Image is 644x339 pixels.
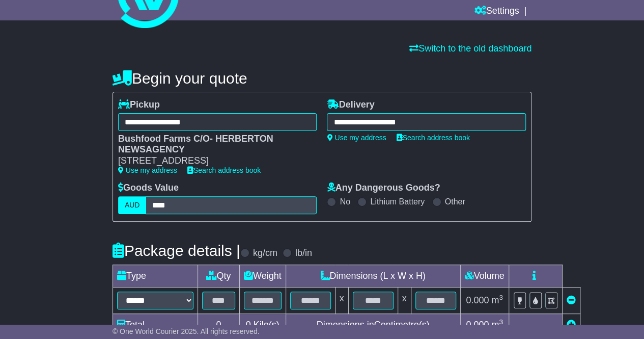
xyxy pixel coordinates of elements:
span: 0.000 [466,320,489,330]
td: Type [113,265,198,287]
label: lb/in [295,248,312,259]
label: Delivery [327,99,374,111]
a: Use my address [118,166,177,174]
a: Add new item [567,320,576,330]
a: Use my address [327,134,386,142]
h4: Package details | [113,242,240,259]
td: Dimensions (L x W x H) [286,265,460,287]
label: Pickup [118,99,160,111]
td: Weight [239,265,286,287]
a: Settings [474,3,519,20]
label: Other [445,197,465,206]
span: © One World Courier 2025. All rights reserved. [113,327,260,335]
sup: 3 [499,294,503,301]
span: m [491,295,503,305]
span: 0 [246,320,251,330]
td: Qty [198,265,239,287]
td: x [335,287,348,314]
td: Total [113,314,198,336]
a: Switch to the old dashboard [409,43,531,54]
label: Lithium Battery [370,197,425,206]
div: Bushfood Farms C/O- HERBERTON NEWSAGENCY [118,134,307,155]
label: Any Dangerous Goods? [327,182,440,194]
span: m [491,320,503,330]
td: Dimensions in Centimetre(s) [286,314,460,336]
label: Goods Value [118,182,179,194]
sup: 3 [499,318,503,326]
td: Kilo(s) [239,314,286,336]
a: Search address book [397,134,470,142]
a: Remove this item [567,295,576,305]
a: Search address book [187,166,261,174]
td: 0 [198,314,239,336]
td: Volume [460,265,509,287]
label: No [340,197,350,206]
td: x [398,287,411,314]
span: 0.000 [466,295,489,305]
label: kg/cm [253,248,277,259]
label: AUD [118,196,147,214]
div: [STREET_ADDRESS] [118,155,307,167]
h4: Begin your quote [113,70,531,87]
